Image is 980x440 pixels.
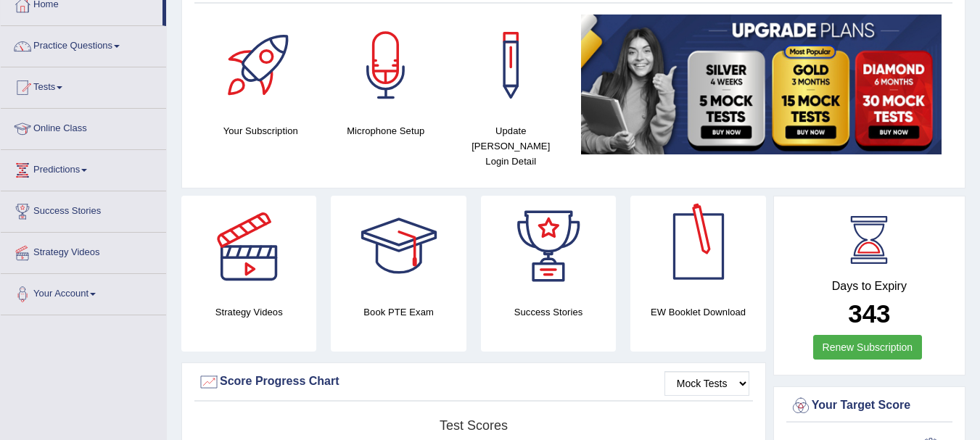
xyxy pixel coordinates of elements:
h4: Strategy Videos [181,304,316,320]
a: Predictions [1,150,166,186]
h4: Success Stories [481,304,616,320]
tspan: Test scores [440,418,508,433]
div: Your Target Score [790,395,949,417]
h4: Days to Expiry [790,280,949,293]
img: small5.jpg [581,14,942,154]
h4: Update [PERSON_NAME] Login Detail [456,123,567,169]
a: Renew Subscription [813,335,923,360]
h4: Microphone Setup [331,123,442,138]
div: Score Progress Chart [198,371,749,393]
b: 343 [848,299,890,328]
a: Strategy Videos [1,233,166,269]
h4: Your Subscription [205,123,316,138]
a: Practice Questions [1,26,166,62]
a: Tests [1,67,166,104]
h4: EW Booklet Download [630,304,765,320]
h4: Book PTE Exam [331,304,466,320]
a: Success Stories [1,191,166,228]
a: Online Class [1,109,166,145]
a: Your Account [1,274,166,310]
